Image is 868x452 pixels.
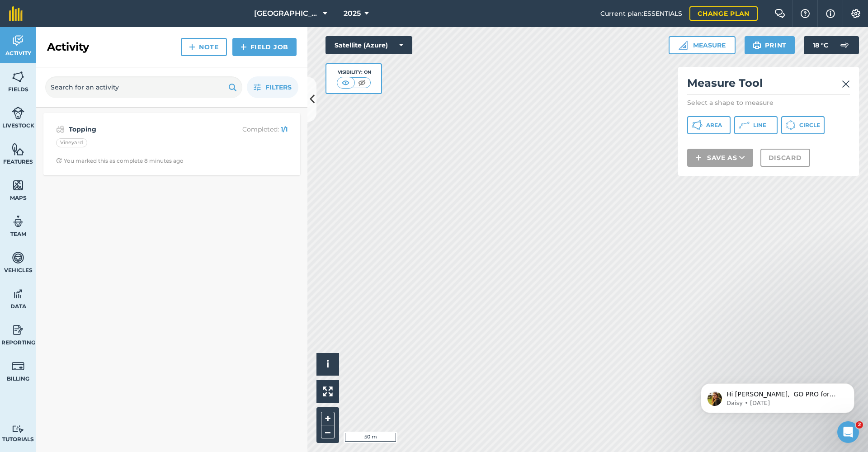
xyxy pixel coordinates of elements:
span: i [326,358,329,370]
img: svg+xml;base64,PD94bWwgdmVyc2lvbj0iMS4wIiBlbmNvZGluZz0idXRmLTgiPz4KPCEtLSBHZW5lcmF0b3I6IEFkb2JlIE... [12,215,24,228]
img: svg+xml;base64,PD94bWwgdmVyc2lvbj0iMS4wIiBlbmNvZGluZz0idXRmLTgiPz4KPCEtLSBHZW5lcmF0b3I6IEFkb2JlIE... [12,287,24,301]
img: svg+xml;base64,PHN2ZyB4bWxucz0iaHR0cDovL3d3dy53My5vcmcvMjAwMC9zdmciIHdpZHRoPSIxNCIgaGVpZ2h0PSIyNC... [695,152,702,163]
img: svg+xml;base64,PD94bWwgdmVyc2lvbj0iMS4wIiBlbmNvZGluZz0idXRmLTgiPz4KPCEtLSBHZW5lcmF0b3I6IEFkb2JlIE... [835,36,854,54]
button: 18 °C [804,36,859,54]
a: Change plan [689,6,758,21]
img: svg+xml;base64,PHN2ZyB4bWxucz0iaHR0cDovL3d3dy53My5vcmcvMjAwMC9zdmciIHdpZHRoPSI1NiIgaGVpZ2h0PSI2MC... [12,179,24,192]
div: You marked this as complete 8 minutes ago [56,157,184,165]
a: Note [181,38,227,56]
span: Hi [PERSON_NAME], GO PRO for less 🎉 Sign up via our website in your first 14 days to save 25%. Up... [39,26,156,186]
img: svg+xml;base64,PD94bWwgdmVyc2lvbj0iMS4wIiBlbmNvZGluZz0idXRmLTgiPz4KPCEtLSBHZW5lcmF0b3I6IEFkb2JlIE... [12,251,24,264]
img: svg+xml;base64,PHN2ZyB4bWxucz0iaHR0cDovL3d3dy53My5vcmcvMjAwMC9zdmciIHdpZHRoPSIyMiIgaGVpZ2h0PSIzMC... [842,79,850,89]
img: fieldmargin Logo [9,6,23,21]
img: svg+xml;base64,PD94bWwgdmVyc2lvbj0iMS4wIiBlbmNvZGluZz0idXRmLTgiPz4KPCEtLSBHZW5lcmF0b3I6IEFkb2JlIE... [12,34,24,47]
iframe: Intercom live chat [837,421,859,443]
img: Four arrows, one pointing top left, one top right, one bottom right and the last bottom left [323,386,333,396]
button: Print [745,36,795,54]
p: Message from Daisy, sent 6w ago [39,35,156,43]
button: Area [687,116,731,134]
button: i [316,353,339,376]
span: Area [706,122,722,129]
span: 18 ° C [813,36,828,54]
h2: Measure Tool [687,76,850,94]
img: svg+xml;base64,PD94bWwgdmVyc2lvbj0iMS4wIiBlbmNvZGluZz0idXRmLTgiPz4KPCEtLSBHZW5lcmF0b3I6IEFkb2JlIE... [12,106,24,120]
img: svg+xml;base64,PD94bWwgdmVyc2lvbj0iMS4wIiBlbmNvZGluZz0idXRmLTgiPz4KPCEtLSBHZW5lcmF0b3I6IEFkb2JlIE... [12,425,24,433]
img: svg+xml;base64,PHN2ZyB4bWxucz0iaHR0cDovL3d3dy53My5vcmcvMjAwMC9zdmciIHdpZHRoPSI1MCIgaGVpZ2h0PSI0MC... [356,78,368,87]
span: [GEOGRAPHIC_DATA] [254,8,319,19]
div: Visibility: On [337,69,371,76]
img: A question mark icon [800,9,811,18]
p: Completed : [216,124,288,134]
img: svg+xml;base64,PHN2ZyB4bWxucz0iaHR0cDovL3d3dy53My5vcmcvMjAwMC9zdmciIHdpZHRoPSIxNyIgaGVpZ2h0PSIxNy... [826,8,835,19]
span: 2025 [344,8,361,19]
button: Filters [247,76,298,98]
img: svg+xml;base64,PD94bWwgdmVyc2lvbj0iMS4wIiBlbmNvZGluZz0idXRmLTgiPz4KPCEtLSBHZW5lcmF0b3I6IEFkb2JlIE... [12,359,24,373]
button: Discard [760,149,810,167]
span: Filters [265,82,292,92]
img: svg+xml;base64,PHN2ZyB4bWxucz0iaHR0cDovL3d3dy53My5vcmcvMjAwMC9zdmciIHdpZHRoPSI1NiIgaGVpZ2h0PSI2MC... [12,142,24,156]
img: svg+xml;base64,PHN2ZyB4bWxucz0iaHR0cDovL3d3dy53My5vcmcvMjAwMC9zdmciIHdpZHRoPSIxNCIgaGVpZ2h0PSIyNC... [189,42,195,52]
img: Clock with arrow pointing clockwise [56,158,62,164]
img: svg+xml;base64,PD94bWwgdmVyc2lvbj0iMS4wIiBlbmNvZGluZz0idXRmLTgiPz4KPCEtLSBHZW5lcmF0b3I6IEFkb2JlIE... [56,124,65,135]
span: 2 [856,421,863,428]
strong: Topping [69,124,212,134]
iframe: Intercom notifications message [687,364,868,428]
button: – [321,425,335,438]
span: Current plan : ESSENTIALS [600,9,682,19]
div: Vineyard [56,138,87,147]
h2: Activity [47,40,89,54]
a: ToppingCompleted: 1/1VineyardClock with arrow pointing clockwiseYou marked this as complete 8 min... [49,118,295,170]
img: svg+xml;base64,PD94bWwgdmVyc2lvbj0iMS4wIiBlbmNvZGluZz0idXRmLTgiPz4KPCEtLSBHZW5lcmF0b3I6IEFkb2JlIE... [12,323,24,337]
img: svg+xml;base64,PHN2ZyB4bWxucz0iaHR0cDovL3d3dy53My5vcmcvMjAwMC9zdmciIHdpZHRoPSI1MCIgaGVpZ2h0PSI0MC... [340,78,351,87]
img: A cog icon [850,9,861,18]
img: Two speech bubbles overlapping with the left bubble in the forefront [774,9,785,18]
span: Line [753,122,766,129]
button: Circle [781,116,825,134]
span: Circle [799,122,820,129]
input: Search for an activity [45,76,242,98]
img: svg+xml;base64,PHN2ZyB4bWxucz0iaHR0cDovL3d3dy53My5vcmcvMjAwMC9zdmciIHdpZHRoPSIxOSIgaGVpZ2h0PSIyNC... [228,82,237,93]
button: Measure [669,36,736,54]
img: svg+xml;base64,PHN2ZyB4bWxucz0iaHR0cDovL3d3dy53My5vcmcvMjAwMC9zdmciIHdpZHRoPSIxNCIgaGVpZ2h0PSIyNC... [241,42,247,52]
img: Ruler icon [679,41,688,50]
strong: 1 / 1 [281,125,288,133]
button: Line [734,116,778,134]
button: Satellite (Azure) [325,36,412,54]
button: + [321,412,335,425]
button: Save as [687,149,753,167]
img: svg+xml;base64,PHN2ZyB4bWxucz0iaHR0cDovL3d3dy53My5vcmcvMjAwMC9zdmciIHdpZHRoPSI1NiIgaGVpZ2h0PSI2MC... [12,70,24,84]
p: Select a shape to measure [687,98,850,107]
a: Field Job [232,38,297,56]
img: svg+xml;base64,PHN2ZyB4bWxucz0iaHR0cDovL3d3dy53My5vcmcvMjAwMC9zdmciIHdpZHRoPSIxOSIgaGVpZ2h0PSIyNC... [753,40,761,51]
